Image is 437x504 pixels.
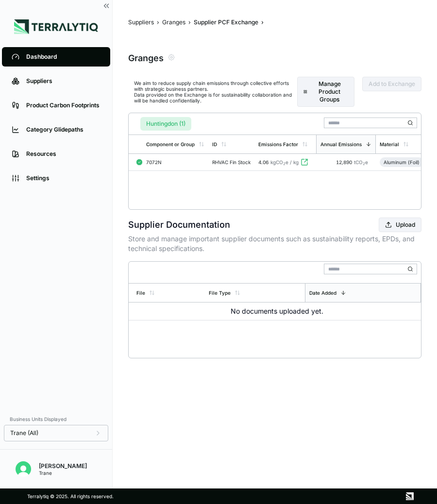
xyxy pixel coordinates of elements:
[26,174,101,182] div: Settings
[16,461,31,477] img: Nitin Shetty
[261,18,264,26] span: ›
[128,234,421,253] p: Store and manage important supplier documents such as sustainability reports, EPDs, and technical...
[39,462,87,470] div: [PERSON_NAME]
[39,470,87,476] div: Trane
[379,218,421,232] button: Upload
[128,18,154,26] button: Suppliers
[26,77,101,85] div: Suppliers
[162,18,185,26] button: Granges
[212,159,251,165] div: RHVAC Fin Stock
[363,162,365,166] sub: 2
[209,290,231,296] div: File Type
[157,18,159,26] span: ›
[354,159,368,165] span: tCO e
[212,141,217,147] div: ID
[26,126,101,134] div: Category Glidepaths
[258,159,269,165] span: 4.06
[26,101,101,109] div: Product Carbon Footprints
[258,141,298,147] div: Emissions Factor
[283,162,286,166] sub: 2
[134,80,293,103] div: We aim to reduce supply chain emissions through collective efforts with strategic business partne...
[12,457,35,481] button: Open user button
[297,77,354,107] button: Manage Product Groups
[128,50,164,64] div: Granges
[336,159,354,165] span: 12,890
[384,159,420,165] div: Aluminum (Foil)
[320,141,362,147] div: Annual Emissions
[146,141,195,147] div: Component or Group
[129,302,421,320] td: No documents uploaded yet.
[309,290,336,296] div: Date Added
[10,429,38,437] span: Trane (All)
[140,117,191,131] button: Huntingdon (1)
[380,141,399,147] div: Material
[26,150,101,158] div: Resources
[270,159,299,165] span: kgCO e / kg
[128,218,230,232] h2: Supplier Documentation
[194,18,258,26] button: Supplier PCF Exchange
[26,53,101,61] div: Dashboard
[146,159,204,165] div: 7072N
[188,18,191,26] span: ›
[14,19,98,34] img: Logo
[4,413,108,425] div: Business Units Displayed
[136,290,145,296] div: File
